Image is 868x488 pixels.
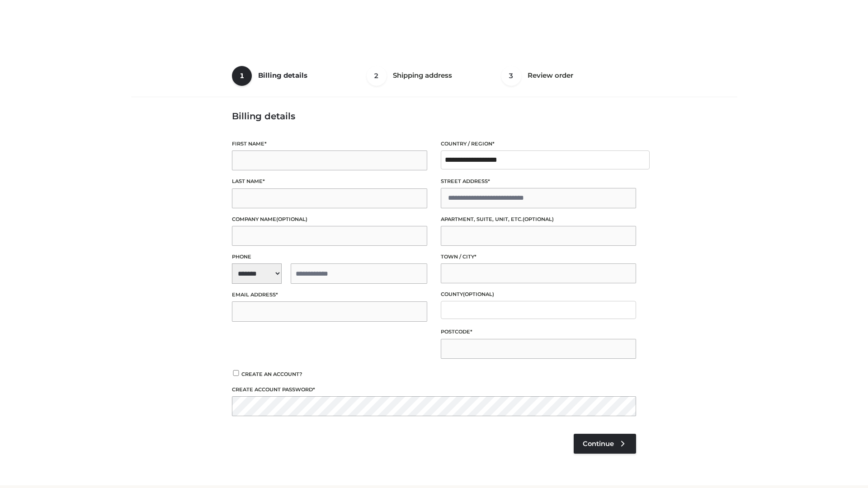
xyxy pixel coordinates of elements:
label: First name [232,140,427,148]
label: Create account password [232,385,636,394]
span: 2 [367,66,387,86]
label: Email address [232,291,427,299]
span: Continue [583,440,614,448]
span: 1 [232,66,252,86]
span: (optional) [463,291,494,297]
label: Apartment, suite, unit, etc. [441,215,636,224]
label: Town / City [441,253,636,261]
label: Phone [232,253,427,261]
label: County [441,290,636,299]
label: Country / Region [441,140,636,148]
span: 3 [501,66,521,86]
label: Street address [441,177,636,186]
span: Review order [528,71,573,80]
label: Company name [232,215,427,224]
input: Create an account? [232,370,240,376]
span: (optional) [276,216,307,222]
span: Create an account? [241,371,302,377]
label: Last name [232,177,427,186]
span: Billing details [258,71,307,80]
span: Shipping address [393,71,452,80]
span: (optional) [523,216,554,222]
a: Continue [574,434,636,454]
h3: Billing details [232,111,636,122]
label: Postcode [441,328,636,336]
